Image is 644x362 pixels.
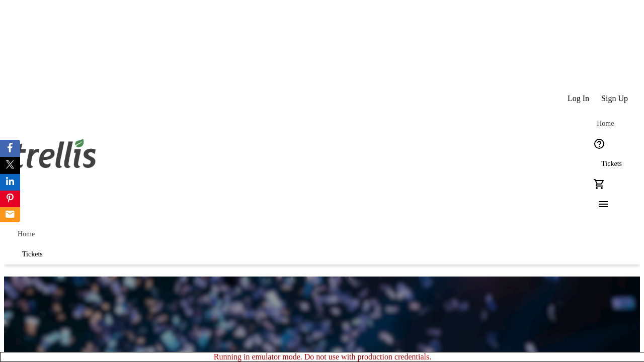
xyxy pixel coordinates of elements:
span: Log In [568,94,589,103]
span: Tickets [601,160,622,168]
button: Sign Up [595,88,634,109]
img: Orient E2E Organization PXgqk0Xhn5's Logo [10,128,100,178]
span: Home [597,120,614,128]
span: Tickets [22,250,43,258]
a: Tickets [10,244,55,264]
a: Home [589,114,621,134]
span: Sign Up [601,94,628,103]
button: Help [589,134,609,154]
a: Home [10,224,42,244]
a: Tickets [589,154,634,174]
button: Menu [589,194,609,214]
button: Cart [589,174,609,194]
button: Log In [561,88,595,109]
span: Home [18,230,35,238]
